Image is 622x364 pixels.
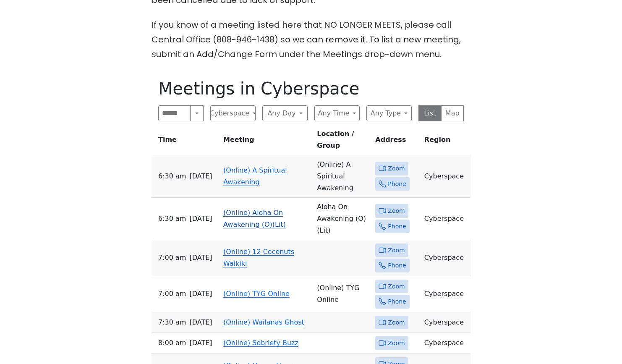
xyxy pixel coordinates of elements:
span: [DATE] [189,170,212,182]
td: Aloha On Awakening (O) (Lit) [314,198,372,240]
button: Cyberspace [210,105,256,121]
a: (Online) 12 Coconuts Waikiki [223,248,294,267]
span: Zoom [388,338,405,348]
a: (Online) Wailanas Ghost [223,318,304,326]
span: 7:30 AM [158,317,186,328]
span: [DATE] [189,337,212,349]
span: 7:00 AM [158,288,186,300]
span: 8:00 AM [158,337,186,349]
th: Time [152,128,220,155]
h1: Meetings in Cyberspace [158,79,464,99]
th: Meeting [220,128,314,155]
th: Address [372,128,421,155]
span: Zoom [388,281,405,292]
button: Any Day [262,105,308,121]
span: Phone [388,179,406,189]
td: Cyberspace [421,276,470,312]
span: 6:30 AM [158,170,186,182]
button: List [418,105,442,121]
button: Any Type [366,105,412,121]
p: If you know of a meeting listed here that NO LONGER MEETS, please call Central Office (808-946-14... [152,18,470,62]
span: Zoom [388,206,405,216]
th: Location / Group [314,128,372,155]
span: 6:30 AM [158,213,186,225]
span: [DATE] [189,252,212,264]
td: Cyberspace [421,240,470,276]
td: Cyberspace [421,155,470,198]
span: Phone [388,296,406,307]
a: (Online) Sobriety Buzz [223,339,298,347]
span: Phone [388,221,406,232]
td: Cyberspace [421,312,470,333]
span: [DATE] [189,317,212,328]
a: (Online) Aloha On Awakening (O)(Lit) [223,209,286,228]
span: [DATE] [189,288,212,300]
a: (Online) A Spiritual Awakening [223,166,287,186]
span: [DATE] [189,213,212,225]
span: 7:00 AM [158,252,186,264]
span: Zoom [388,245,405,256]
input: Search [158,105,191,121]
button: Map [441,105,464,121]
span: Phone [388,260,406,271]
td: Cyberspace [421,333,470,354]
th: Region [421,128,470,155]
td: Cyberspace [421,198,470,240]
button: Any Time [314,105,360,121]
td: (Online) TYG Online [314,276,372,312]
a: (Online) TYG Online [223,290,290,298]
span: Zoom [388,163,405,174]
button: Search [190,105,204,121]
span: Zoom [388,317,405,328]
td: (Online) A Spiritual Awakening [314,155,372,198]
